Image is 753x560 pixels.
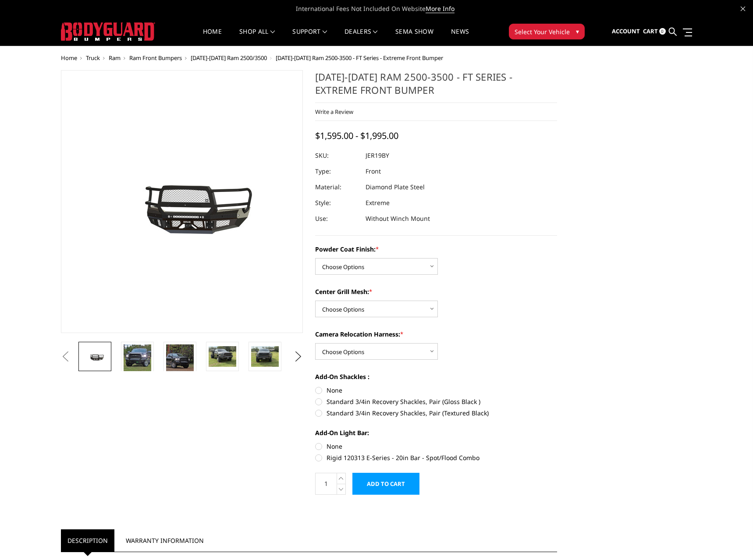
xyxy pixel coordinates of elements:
button: Previous [59,350,72,363]
label: Add-On Light Bar: [315,428,557,437]
label: Powder Coat Finish: [315,245,557,254]
a: Truck [86,54,100,62]
dd: Diamond Plate Steel [366,179,425,195]
label: Rigid 120313 E-Series - 20in Bar - Spot/Flood Combo [315,453,557,462]
a: Description [61,529,114,552]
a: Account [612,20,640,43]
a: Warranty Information [119,529,210,552]
span: Select Your Vehicle [515,27,570,36]
span: Account [612,27,640,35]
dt: SKU: [315,148,359,163]
a: Dealers [345,28,378,46]
label: Camera Relocation Harness: [315,330,557,339]
label: Add-On Shackles : [315,372,557,381]
a: Write a Review [315,108,353,116]
dt: Style: [315,195,359,211]
label: None [315,386,557,395]
a: SEMA Show [395,28,433,46]
dd: JER19BY [366,148,389,163]
label: Center Grill Mesh: [315,287,557,296]
a: [DATE]-[DATE] Ram 2500/3500 [191,54,267,62]
label: None [315,442,557,451]
label: Standard 3/4in Recovery Shackles, Pair (Gloss Black ) [315,397,557,406]
span: ▾ [576,27,579,36]
h1: [DATE]-[DATE] Ram 2500-3500 - FT Series - Extreme Front Bumper [315,70,557,103]
button: Select Your Vehicle [509,24,585,39]
dd: Front [366,163,381,179]
img: BODYGUARD BUMPERS [61,22,155,41]
dt: Use: [315,211,359,227]
dd: Without Winch Mount [366,211,430,227]
a: Ram Front Bumpers [129,54,182,62]
a: Ram [109,54,121,62]
a: Home [203,28,222,46]
a: Home [61,54,77,62]
img: 2019-2025 Ram 2500-3500 - FT Series - Extreme Front Bumper [166,344,194,372]
img: 2019-2025 Ram 2500-3500 - FT Series - Extreme Front Bumper [209,346,236,367]
span: [DATE]-[DATE] Ram 2500-3500 - FT Series - Extreme Front Bumper [276,54,443,62]
a: Support [292,28,327,46]
img: 2019-2025 Ram 2500-3500 - FT Series - Extreme Front Bumper [251,346,279,367]
a: More Info [426,4,455,13]
dt: Type: [315,163,359,179]
dd: Extreme [366,195,390,211]
a: 2019-2025 Ram 2500-3500 - FT Series - Extreme Front Bumper [61,70,303,333]
button: Next [292,350,305,363]
dt: Material: [315,179,359,195]
img: 2019-2025 Ram 2500-3500 - FT Series - Extreme Front Bumper [124,344,151,372]
input: Add to Cart [352,473,419,495]
span: Cart [643,27,658,35]
a: Cart 0 [643,20,666,43]
span: $1,595.00 - $1,995.00 [315,130,398,142]
a: shop all [239,28,275,46]
a: News [451,28,469,46]
span: 0 [659,28,666,35]
label: Standard 3/4in Recovery Shackles, Pair (Textured Black) [315,408,557,418]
